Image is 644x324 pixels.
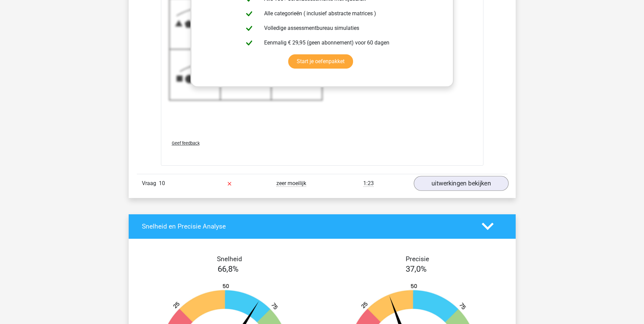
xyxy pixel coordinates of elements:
span: 37,0% [406,264,427,274]
a: uitwerkingen bekijken [413,176,508,191]
span: 10 [159,180,165,186]
span: Geef feedback [172,141,200,146]
h4: Precisie [330,255,505,263]
h4: Snelheid [142,255,317,263]
span: 1:23 [363,180,374,187]
h4: Snelheid en Precisie Analyse [142,222,472,230]
span: Vraag [142,179,159,187]
span: 66,8% [218,264,239,274]
a: Start je oefenpakket [288,54,353,69]
span: zeer moeilijk [276,180,306,187]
